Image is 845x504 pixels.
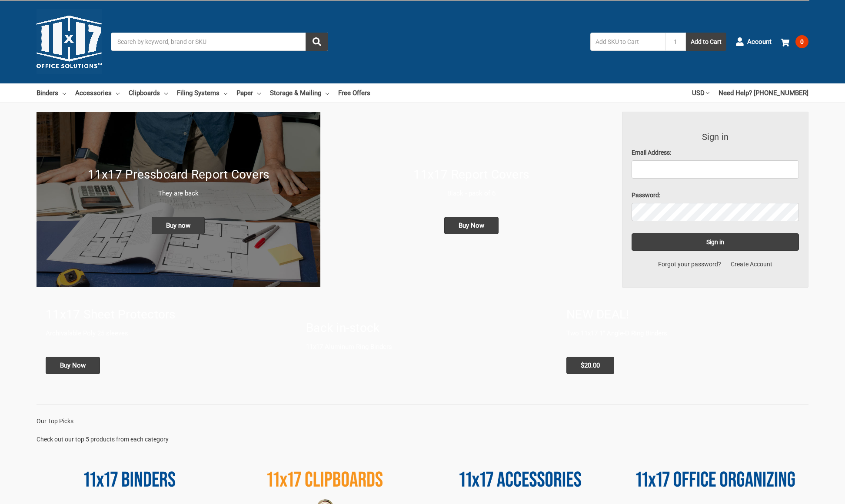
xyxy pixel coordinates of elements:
label: Password: [632,191,799,200]
img: 11x17.com [37,9,102,74]
p: Our Top Picks [37,417,808,426]
input: Sign in [632,233,799,251]
a: Paper [236,83,261,103]
a: Back in-stock 11x17 Aluminum Ring Binders [297,296,548,383]
img: New 11x17 Pressboard Binders [37,112,320,287]
h1: Back in-stock [306,319,539,337]
p: Two 11x17 1" Angle-D Ring Binders [566,328,799,338]
h1: 11x17 Sheet Protectors [46,305,279,324]
a: Filing Systems [177,83,227,103]
a: Account [735,30,772,53]
a: Create Account [726,260,777,269]
p: Black - pack of 6 [339,189,604,199]
a: Accessories [75,83,120,103]
p: They are back [46,189,311,199]
a: 0 [781,30,808,53]
a: 11x17 sheet protectors 11x17 Sheet Protectors Archivalable Poly 25 sleeves Buy Now [37,296,288,383]
span: Buy Now [46,357,100,374]
p: 11x17 Aluminum Ring Binders [306,342,539,352]
a: Free Offers [338,83,370,103]
button: Add to Cart [686,33,726,51]
a: USD [692,83,709,103]
input: Add SKU to Cart [590,33,665,51]
h1: NEW DEAL! [566,305,799,324]
a: New 11x17 Pressboard Binders 11x17 Pressboard Report Covers They are back Buy now [37,112,320,287]
a: Binders [37,83,66,103]
a: Storage & Mailing [270,83,329,103]
label: Email Address: [632,148,799,157]
input: Search by keyword, brand or SKU [111,33,328,51]
span: Buy now [152,217,205,234]
span: 0 [795,35,808,48]
p: Check out our top 5 products from each category [37,435,808,444]
a: Clipboards [129,83,168,103]
a: Forgot your password? [653,260,726,269]
span: Buy Now [444,217,499,234]
a: 11x17 Report Covers 11x17 Report Covers Black - pack of 6 Buy Now [329,112,613,287]
h3: Sign in [632,130,799,143]
p: Archivalable Poly 25 sleeves [46,328,279,338]
span: $20.00 [566,357,614,374]
img: 11x17 Report Covers [329,112,613,287]
span: Account [747,37,772,47]
a: Need Help? [PHONE_NUMBER] [719,83,808,103]
h1: 11x17 Report Covers [339,166,604,184]
h1: 11x17 Pressboard Report Covers [46,166,311,184]
a: 11x17 Binder 2-pack only $20.00 NEW DEAL! Two 11x17 1" Angle-D Ring Binders $20.00 [557,296,808,383]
